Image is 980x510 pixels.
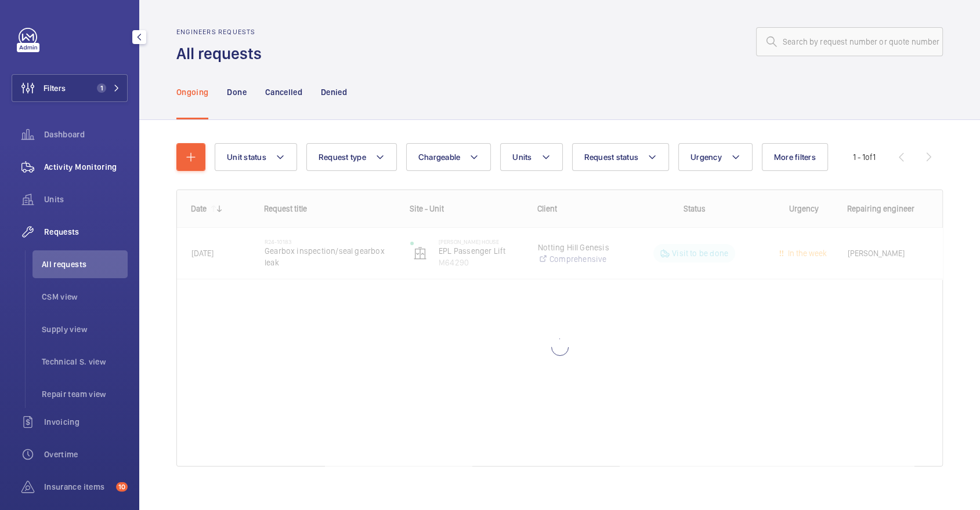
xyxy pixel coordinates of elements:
button: Units [500,143,562,171]
span: Dashboard [44,129,128,140]
span: Filters [44,82,66,94]
span: Technical S. view [42,356,128,367]
p: Ongoing [176,86,208,98]
span: Overtime [44,449,128,460]
span: Request type [319,152,366,162]
span: 1 [97,83,106,93]
span: 10 [116,482,128,491]
button: Request status [572,143,670,171]
span: Repair team view [42,388,128,400]
span: Urgency [690,152,722,162]
button: More filters [762,143,828,171]
span: All requests [42,258,128,270]
input: Search by request number or quote number [756,27,943,56]
span: Chargeable [418,152,461,162]
h2: Engineers requests [176,28,269,36]
span: Activity Monitoring [44,161,128,173]
span: Insurance items [44,481,111,493]
span: Invoicing [44,416,128,428]
span: Units [512,152,531,162]
p: Denied [321,86,347,98]
button: Urgency [678,143,753,171]
span: CSM view [42,291,128,303]
span: Unit status [227,152,266,162]
button: Unit status [215,143,297,171]
span: Request status [584,152,639,162]
p: Cancelled [265,86,302,98]
span: Supply view [42,323,128,335]
span: 1 - 1 1 [853,153,876,161]
h1: All requests [176,43,269,64]
button: Request type [306,143,397,171]
span: Units [44,194,128,205]
span: of [865,152,873,162]
button: Chargeable [406,143,491,171]
span: More filters [774,152,816,162]
button: Filters1 [12,74,128,102]
span: Requests [44,226,128,238]
p: Done [227,86,246,98]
